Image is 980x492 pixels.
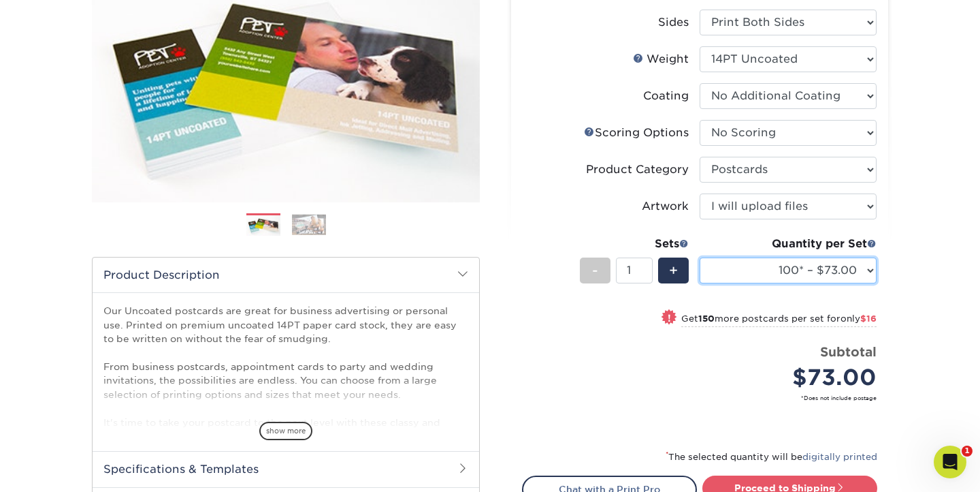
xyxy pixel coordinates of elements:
span: - [592,260,598,281]
span: 1 [962,446,973,457]
small: Get more postcards per set for [681,313,877,327]
p: Our Uncoated postcards are great for business advertising or personal use. Printed on premium unc... [103,304,468,443]
div: Sets [580,236,689,252]
div: Scoring Options [584,125,689,141]
div: Coating [643,88,689,104]
h2: Specifications & Templates [93,451,479,487]
img: Postcards 01 [246,214,280,238]
div: Weight [633,51,689,67]
h2: Product Description [93,258,479,292]
div: Artwork [642,198,689,215]
img: Postcards 02 [292,214,326,235]
span: show more [259,422,312,440]
div: Quantity per Set [700,236,877,252]
span: + [669,260,678,281]
div: Product Category [586,162,689,178]
strong: 150 [698,313,715,324]
span: only [840,313,877,324]
small: *Does not include postage [533,394,877,402]
iframe: Intercom live chat [934,446,966,478]
strong: Subtotal [820,344,877,359]
span: ! [668,311,671,325]
div: Sides [658,14,689,31]
span: $16 [860,313,877,324]
small: The selected quantity will be [666,452,877,462]
div: $73.00 [710,361,877,394]
a: digitally printed [802,452,877,462]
